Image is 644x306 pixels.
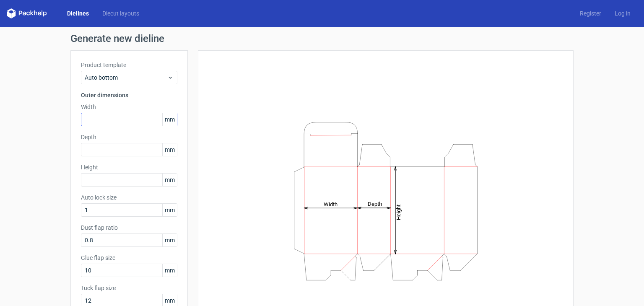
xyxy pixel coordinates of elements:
span: mm [162,174,177,186]
span: Auto bottom [85,73,167,82]
tspan: Width [324,201,338,207]
span: mm [162,113,177,126]
h1: Generate new dieline [70,34,574,44]
label: Tuck flap size [81,284,177,292]
tspan: Depth [368,201,382,207]
a: Log in [608,9,637,18]
span: mm [162,234,177,246]
a: Register [573,9,608,18]
label: Height [81,163,177,171]
label: Auto lock size [81,193,177,202]
a: Dielines [60,9,96,18]
label: Depth [81,133,177,141]
span: mm [162,143,177,156]
tspan: Height [395,204,402,220]
label: Product template [81,61,177,69]
label: Glue flap size [81,254,177,262]
label: Dust flap ratio [81,223,177,232]
span: mm [162,204,177,216]
span: mm [162,264,177,277]
a: Diecut layouts [96,9,146,18]
label: Width [81,103,177,111]
h3: Outer dimensions [81,91,177,99]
